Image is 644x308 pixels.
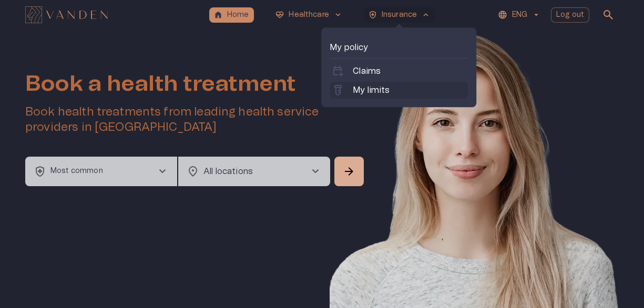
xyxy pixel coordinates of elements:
p: All locations [203,165,292,178]
span: search [602,8,615,21]
span: keyboard_arrow_up [421,10,431,20]
span: health_and_safety [34,165,46,178]
span: home [213,10,223,20]
span: labs [332,84,344,97]
span: location_on [187,165,199,178]
span: chevron_right [156,165,169,178]
a: Navigate to homepage [25,7,205,22]
button: open search modal [598,4,619,25]
img: Vanden logo [25,6,108,23]
p: My limits [353,84,390,97]
h1: Book a health treatment [25,72,366,96]
span: keyboard_arrow_down [333,10,343,20]
span: ecg_heart [275,10,284,20]
p: Claims [353,65,381,78]
button: health_and_safetyInsurancekeyboard_arrow_up [364,7,435,23]
a: labsMy limits [332,84,466,97]
a: calendar_add_onClaims [332,65,466,78]
button: ecg_heartHealthcarekeyboard_arrow_down [271,7,347,23]
p: Most common [50,166,103,177]
button: health_and_safetyMost commonchevron_right [25,157,177,186]
button: Log out [551,7,589,23]
p: Home [227,9,249,21]
button: ENG [496,7,542,23]
p: ENG [512,9,527,21]
span: arrow_forward [343,165,355,178]
p: Healthcare [289,9,329,21]
span: chevron_right [309,165,322,178]
span: health_and_safety [368,10,377,20]
button: Search [334,157,364,186]
button: homeHome [209,7,254,23]
p: Insurance [382,9,417,21]
p: Log out [556,9,584,21]
p: My policy [330,41,468,54]
h5: Book health treatments from leading health service providers in [GEOGRAPHIC_DATA] [25,104,366,136]
span: calendar_add_on [332,65,344,78]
